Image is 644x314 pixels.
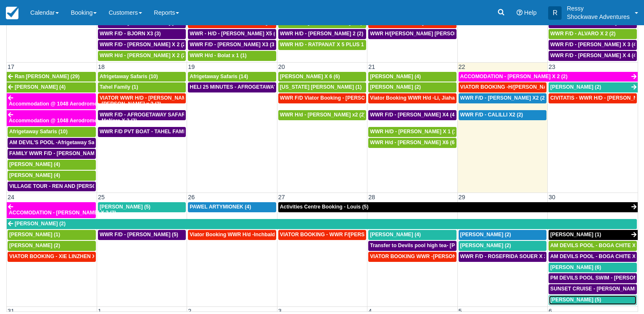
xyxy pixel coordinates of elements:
[550,297,601,303] span: [PERSON_NAME] (5)
[368,82,456,92] a: [PERSON_NAME] (2)
[98,51,186,61] a: WWR H/d - [PERSON_NAME] X 2 (2)
[190,42,276,47] span: WWR F/D - [PERSON_NAME] X3 (3)
[100,31,161,37] span: WWR F/D - BJORN X3 (3)
[278,40,366,50] a: WWR H/D - RATPANAT X 5 PLUS 1 (5)
[460,95,546,101] span: WWR F/D - [PERSON_NAME] X2 (2)
[278,110,366,120] a: WWR H/d - [PERSON_NAME] x2 (2)
[15,84,66,90] span: [PERSON_NAME] (4)
[100,204,150,210] span: [PERSON_NAME] (5)
[280,31,363,37] span: WWR H/D - [PERSON_NAME] 2 (2)
[9,253,106,259] span: VIATOR BOOKING - XIE LINZHEN X4 (4)
[9,172,60,178] span: [PERSON_NAME] (4)
[370,232,421,237] span: [PERSON_NAME] (4)
[549,263,637,273] a: [PERSON_NAME] (6)
[458,194,466,201] span: 29
[550,84,601,90] span: [PERSON_NAME] (2)
[370,31,494,37] span: WWR H/[PERSON_NAME] [PERSON_NAME] X 4 (4)
[370,129,458,135] span: WWR H/D - [PERSON_NAME] X 1 (1)
[549,51,637,61] a: WWR F/D - [PERSON_NAME] X 4 (4)
[370,112,456,118] span: WWR F/D - [PERSON_NAME] X4 (4)
[100,232,178,237] span: WWR F/D - [PERSON_NAME] (5)
[549,29,637,39] a: WWR F/D - ALVARO X 2 (2)
[9,210,116,216] span: ACCOMODATION - [PERSON_NAME] X 2 (2)
[368,127,456,137] a: WWR H/D - [PERSON_NAME] X 1 (1)
[370,140,456,145] span: WWR H/d - [PERSON_NAME] X6 (6)
[280,232,450,237] span: VIATOR BOOKING - WWR F/[PERSON_NAME], [PERSON_NAME] 3 (3)
[280,112,366,118] span: WWR H/d - [PERSON_NAME] x2 (2)
[550,264,601,270] span: [PERSON_NAME] (6)
[100,42,187,47] span: WWR F/D - [PERSON_NAME] X 2 (2)
[459,252,546,262] a: WWR F/D - ROSEFRIDA SOUER X 2 (2)
[187,63,195,70] span: 19
[7,72,96,82] a: Ran [PERSON_NAME] (29)
[98,82,186,92] a: Tahel Family (1)
[549,284,637,294] a: SUNSET CRUISE - [PERSON_NAME] X1 (5)
[188,72,276,82] a: Afrigetaway Safaris (14)
[6,7,18,19] img: checkfront-main-nav-mini-logo.png
[188,230,276,240] a: Viator Booking WWR H/d -Inchbald [PERSON_NAME] X 4 (4)
[459,230,546,240] a: [PERSON_NAME] (2)
[98,29,186,39] a: WWR F/D - BJORN X3 (3)
[459,72,638,82] a: ACCOMODATION - [PERSON_NAME] X 2 (2)
[280,74,340,79] span: [PERSON_NAME] X 6 (6)
[524,9,537,16] span: Help
[368,241,456,251] a: Transfer to Devils pool high tea- [PERSON_NAME] X4 (4)
[367,63,376,70] span: 21
[190,204,251,210] span: PAWEL ARTYMIONEK (4)
[100,84,138,90] span: Tahel Family (1)
[9,150,115,156] span: FAMILY WWR F/D - [PERSON_NAME] X4 (4)
[190,84,316,90] span: HELI 25 MINUTES - AFROGETAWAY SAFARIS X5 (5)
[368,72,456,82] a: [PERSON_NAME] (4)
[278,82,366,92] a: [US_STATE] [PERSON_NAME] (1)
[9,140,121,145] span: AM DEVIL'S POOL -Afrigetaway Safaris X5 (5)
[280,95,404,101] span: WWR F/D Viator Booking - [PERSON_NAME] X1 (1)
[7,194,15,201] span: 24
[98,110,186,120] a: WWR F/D - AFROGETAWAY SAFARIS X5 (5)
[190,53,246,58] span: WWR H/d - Bolat x 1 (1)
[100,53,187,58] span: WWR H/d - [PERSON_NAME] X 2 (2)
[190,31,280,37] span: WWR - H/D - [PERSON_NAME] X5 (5)
[459,110,546,120] a: WWR F/D - CALILLI X2 (2)
[549,252,637,262] a: AM DEVILS POOL - BOGA CHITE X 1 (1)
[278,202,638,212] a: Activities Centre Booking - Louis (5)
[9,232,60,237] span: [PERSON_NAME] (1)
[190,74,248,79] span: Afrigetaway Safaris (14)
[370,243,508,248] span: Transfer to Devils pool high tea- [PERSON_NAME] X4 (4)
[458,63,466,70] span: 22
[9,161,60,167] span: [PERSON_NAME] (4)
[8,127,96,137] a: Afrigetaway Safaris (10)
[9,183,135,189] span: VILLAGE TOUR - REN AND [PERSON_NAME] X4 (4)
[278,230,366,240] a: VIATOR BOOKING - WWR F/[PERSON_NAME], [PERSON_NAME] 3 (3)
[8,160,96,170] a: [PERSON_NAME] (4)
[8,171,96,181] a: [PERSON_NAME] (4)
[188,202,276,212] a: PAWEL ARTYMIONEK (4)
[7,63,15,70] span: 17
[549,82,638,92] a: [PERSON_NAME] (2)
[98,40,186,50] a: WWR F/D - [PERSON_NAME] X 2 (2)
[8,241,96,251] a: [PERSON_NAME] (2)
[9,243,60,248] span: [PERSON_NAME] (2)
[97,63,106,70] span: 18
[549,273,637,283] a: PM DEVILS POOL SWIM - [PERSON_NAME] X 2 (2)
[549,241,637,251] a: AM DEVILS POOL - BOGA CHITE X 1 (1)
[9,118,137,124] span: Accommodation @ 1048 Aerodrome - MaNare X 2 (2)
[188,82,276,92] a: HELI 25 MINUTES - AFROGETAWAY SAFARIS X5 (5)
[8,138,96,148] a: AM DEVIL'S POOL -Afrigetaway Safaris X5 (5)
[280,42,372,47] span: WWR H/D - RATPANAT X 5 PLUS 1 (5)
[187,194,195,201] span: 26
[517,10,523,16] i: Help
[567,4,630,13] p: Ressy
[100,112,206,118] span: WWR F/D - AFROGETAWAY SAFARIS X5 (5)
[7,202,96,218] a: ACCOMODATION - [PERSON_NAME] X 2 (2)
[7,93,96,109] a: Accommodation @ 1048 Aerodrome - [PERSON_NAME] x 2 (2)
[460,84,573,90] span: VIATOR BOOKING -H/[PERSON_NAME] X 4 (4)
[98,202,186,212] a: [PERSON_NAME] (5)
[278,29,366,39] a: WWR H/D - [PERSON_NAME] 2 (2)
[98,72,186,82] a: Afrigetaway Safaris (10)
[459,241,546,251] a: [PERSON_NAME] (2)
[460,74,567,79] span: ACCOMODATION - [PERSON_NAME] X 2 (2)
[7,82,96,92] a: [PERSON_NAME] (4)
[277,194,286,201] span: 27
[8,182,96,192] a: VILLAGE TOUR - REN AND [PERSON_NAME] X4 (4)
[370,84,421,90] span: [PERSON_NAME] (2)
